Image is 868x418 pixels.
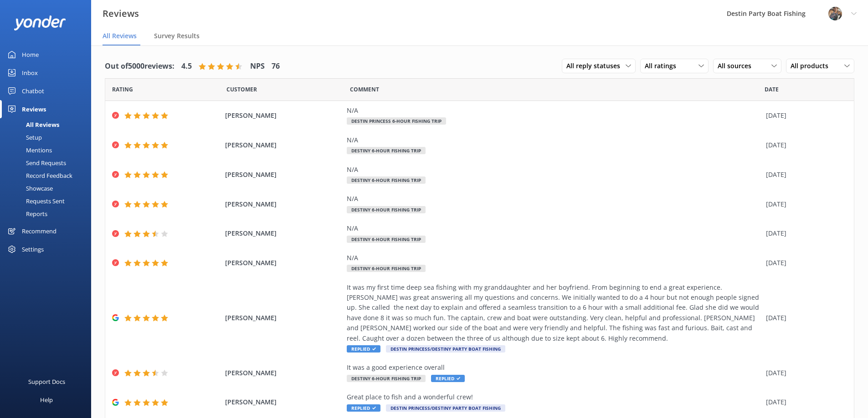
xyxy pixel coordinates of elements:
span: Replied [431,375,465,382]
h4: 4.5 [181,60,192,72]
span: Replied [347,404,380,412]
a: Send Requests [5,156,91,169]
div: Send Requests [5,156,66,169]
div: [DATE] [766,170,842,180]
div: N/A [347,165,761,175]
a: Requests Sent [5,195,91,207]
div: Inbox [22,64,38,82]
span: Date [112,85,133,94]
a: All Reviews [5,118,91,131]
div: Support Docs [28,373,65,391]
span: Destin Princess/Destiny Party Boat Fishing [386,345,505,353]
span: [PERSON_NAME] [225,313,343,323]
a: Showcase [5,182,91,195]
div: N/A [347,135,761,145]
span: [PERSON_NAME] [225,140,343,150]
div: [DATE] [766,228,842,238]
span: Destiny 6-Hour Fishing Trip [347,147,426,154]
div: Record Feedback [5,169,72,182]
div: It was my first time deep sea fishing with my granddaughter and her boyfriend. From beginning to ... [347,282,761,343]
div: All Reviews [5,118,59,131]
span: [PERSON_NAME] [225,199,343,209]
span: All products [791,61,834,71]
div: Settings [22,240,44,258]
div: It was a good experience overall [347,363,761,373]
div: [DATE] [766,111,842,121]
h4: Out of 5000 reviews: [105,60,175,72]
a: Mentions [5,144,91,156]
span: [PERSON_NAME] [225,258,343,268]
span: Destin Princess 6-Hour Fishing Trip [347,117,446,125]
div: Setup [5,131,42,144]
span: Destiny 6-Hour Fishing Trip [347,206,426,213]
a: Reports [5,207,91,220]
h4: 76 [272,60,280,72]
span: Destiny 6-Hour Fishing Trip [347,236,426,243]
span: Replied [347,345,380,353]
span: All ratings [645,61,682,71]
span: [PERSON_NAME] [225,368,343,378]
div: [DATE] [766,397,842,407]
div: [DATE] [766,313,842,323]
span: [PERSON_NAME] [225,170,343,180]
span: All sources [718,61,757,71]
div: Chatbot [22,82,44,100]
a: Setup [5,131,91,144]
span: Destiny 6-Hour Fishing Trip [347,265,426,272]
div: Requests Sent [5,195,65,207]
img: yonder-white-logo.png [14,15,66,30]
div: [DATE] [766,140,842,150]
h4: NPS [250,60,265,72]
span: All Reviews [103,31,137,40]
span: Date [765,85,779,94]
span: Survey Results [154,31,200,40]
div: [DATE] [766,258,842,268]
a: Record Feedback [5,169,91,182]
div: Home [22,45,39,64]
div: N/A [347,253,761,263]
span: Destin Princess/Destiny Party Boat Fishing [386,404,505,412]
div: [DATE] [766,199,842,209]
span: Question [350,85,379,94]
div: N/A [347,223,761,233]
div: Help [40,391,53,409]
img: 250-1666038197.jpg [828,7,842,20]
div: Mentions [5,144,52,156]
div: Reports [5,207,47,220]
div: Recommend [22,222,56,240]
div: Showcase [5,182,53,195]
span: Date [226,85,257,94]
div: N/A [347,194,761,204]
span: Destiny 6-Hour Fishing Trip [347,176,426,184]
div: Reviews [22,100,46,118]
span: [PERSON_NAME] [225,111,343,121]
div: Great place to fish and a wonderful crew! [347,392,761,402]
span: Destiny 6-Hour Fishing Trip [347,375,426,382]
span: All reply statuses [566,61,626,71]
div: [DATE] [766,368,842,378]
h3: Reviews [103,6,139,21]
div: N/A [347,106,761,116]
span: [PERSON_NAME] [225,397,343,407]
span: [PERSON_NAME] [225,228,343,238]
